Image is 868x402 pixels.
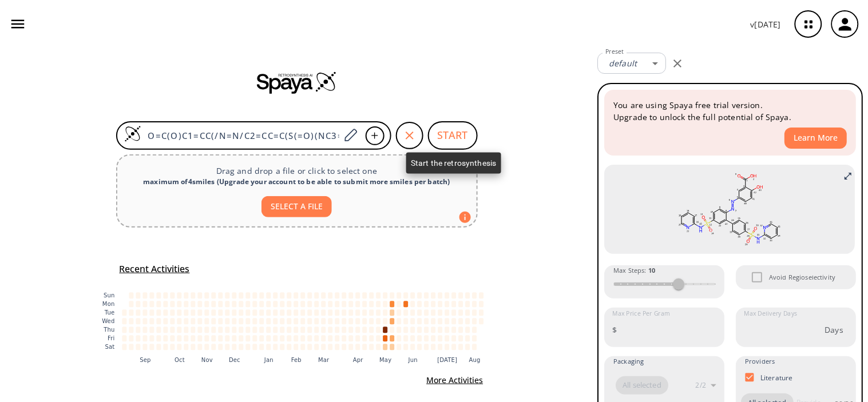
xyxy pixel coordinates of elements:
[746,356,775,367] span: Providers
[318,357,330,363] text: Mar
[201,357,213,363] text: Nov
[616,380,669,391] span: All selected
[257,71,337,94] img: Spaya logo
[141,130,340,141] input: Enter SMILES
[825,324,844,336] p: Days
[606,47,624,56] label: Preset
[428,121,478,150] button: START
[614,265,656,276] span: Max Steps :
[115,260,195,278] button: Recent Activities
[102,301,114,308] text: Mon
[696,380,707,390] p: 2 / 2
[785,128,847,149] button: Learn More
[264,357,274,363] text: Jan
[437,357,457,363] text: [DATE]
[102,293,114,351] g: y-axis tick label
[102,319,114,325] text: Wed
[761,373,794,383] p: Literature
[407,357,417,363] text: Jun
[613,169,847,249] svg: O=C(O)C1=CC(/N=N/C2=CC=C(S(=O)(NC3=NC=CC=C3)=O)C=C2C4=CC=C(S(=O)(NC5=NC=CC=C5)=O)C=C4)=CC=C1O
[744,309,798,318] label: Max Delivery Days
[844,172,853,181] svg: Full screen
[103,327,114,333] text: Thu
[229,357,240,363] text: Dec
[175,357,185,363] text: Oct
[614,356,644,367] span: Packaging
[122,292,483,350] g: cell
[108,336,114,342] text: Fri
[406,153,501,174] div: Start the retrosynthesis
[422,370,488,391] button: More Activities
[770,272,836,282] span: Avoid Regioselectivity
[104,293,114,299] text: Sun
[104,310,114,316] text: Tue
[353,357,363,363] text: Apr
[124,125,141,142] img: Logo Spaya
[140,357,150,363] text: Sep
[613,309,671,318] label: Max Price Per Gram
[379,357,391,363] text: May
[609,58,637,69] em: default
[614,99,847,123] p: You are using Spaya free trial version. Upgrade to unlock the full potential of Spaya.
[261,196,332,217] button: SELECT A FILE
[751,18,781,30] p: v [DATE]
[291,357,301,363] text: Feb
[613,324,617,336] p: $
[105,344,114,351] text: Sat
[126,165,467,177] p: Drag and drop a file or click to select one
[469,357,481,363] text: Aug
[140,357,481,363] g: x-axis tick label
[649,266,656,274] strong: 10
[126,177,467,187] div: maximum of 4 smiles ( Upgrade your account to be able to submit more smiles per batch )
[120,263,190,275] h5: Recent Activities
